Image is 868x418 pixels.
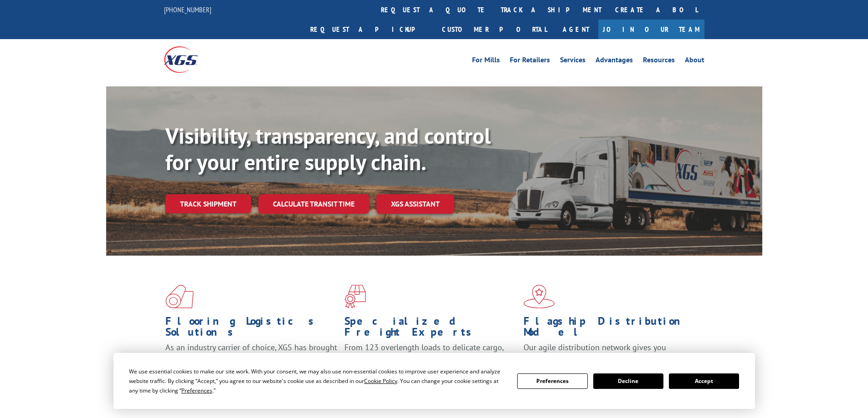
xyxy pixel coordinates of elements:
[517,373,587,389] button: Preferences
[669,373,739,389] button: Accept
[165,194,251,213] a: Track shipment
[524,285,555,308] img: xgs-icon-flagship-distribution-model-red
[524,316,696,342] h1: Flagship Distribution Model
[524,342,691,363] span: Our agile distribution network gives you nationwide inventory management on demand.
[435,20,554,39] a: Customer Portal
[181,387,212,394] span: Preferences
[113,353,755,409] div: Cookie Consent Prompt
[258,194,369,214] a: Calculate transit time
[303,20,435,39] a: Request a pickup
[165,342,337,374] span: As an industry carrier of choice, XGS has brought innovation and dedication to flooring logistics...
[129,367,506,395] div: We use essential cookies to make our site work. With your consent, we may also use non-essential ...
[165,316,338,342] h1: Flooring Logistics Solutions
[596,56,633,66] a: Advantages
[643,56,675,66] a: Resources
[344,316,517,342] h1: Specialized Freight Experts
[510,56,550,66] a: For Retailers
[344,285,366,308] img: xgs-icon-focused-on-flooring-red
[593,373,663,389] button: Decline
[376,194,454,214] a: XGS ASSISTANT
[165,285,194,308] img: xgs-icon-total-supply-chain-intelligence-red
[364,377,397,385] span: Cookie Policy
[165,121,491,176] b: Visibility, transparency, and control for your entire supply chain.
[685,56,704,66] a: About
[598,20,704,39] a: Join Our Team
[344,342,517,383] p: From 123 overlength loads to delicate cargo, our experienced staff knows the best way to move you...
[164,5,211,14] a: [PHONE_NUMBER]
[560,56,586,66] a: Services
[472,56,500,66] a: For Mills
[554,20,598,39] a: Agent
